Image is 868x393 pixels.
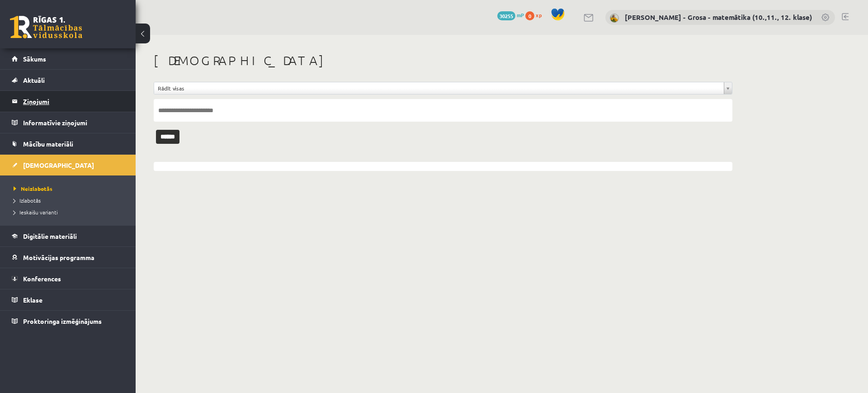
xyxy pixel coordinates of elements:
span: 30255 [497,11,515,20]
span: 0 [525,11,534,20]
span: Eklase [23,296,42,304]
a: Rādīt visas [154,82,732,94]
span: Ieskaišu varianti [14,208,58,216]
img: Laima Tukāne - Grosa - matemātika (10.,11., 12. klase) [610,14,619,23]
span: Aktuāli [23,76,45,84]
span: xp [536,11,542,19]
a: Izlabotās [14,196,127,204]
a: Rīgas 1. Tālmācības vidusskola [10,16,82,38]
a: Proktoringa izmēģinājums [12,311,124,331]
a: [DEMOGRAPHIC_DATA] [12,155,124,175]
span: Digitālie materiāli [23,232,77,240]
a: Eklase [12,289,124,310]
a: Konferences [12,268,124,289]
span: Motivācijas programma [23,253,94,261]
span: mP [517,11,524,19]
a: [PERSON_NAME] - Grosa - matemātika (10.,11., 12. klase) [625,13,812,22]
a: Neizlabotās [14,185,127,193]
span: Proktoringa izmēģinājums [23,317,102,325]
legend: Ziņojumi [23,91,124,112]
span: Mācību materiāli [23,140,73,148]
legend: Informatīvie ziņojumi [23,112,124,133]
a: Digitālie materiāli [12,226,124,246]
span: Izlabotās [14,197,41,204]
a: Sākums [12,48,124,69]
a: Motivācijas programma [12,247,124,268]
a: Aktuāli [12,70,124,90]
a: Ziņojumi [12,91,124,112]
a: 30255 mP [497,11,524,19]
h1: [DEMOGRAPHIC_DATA] [154,53,732,68]
span: Sākums [23,55,46,63]
a: Ieskaišu varianti [14,208,127,216]
span: Rādīt visas [158,82,720,94]
span: [DEMOGRAPHIC_DATA] [23,161,94,169]
span: Konferences [23,275,61,283]
span: Neizlabotās [14,185,52,192]
a: Mācību materiāli [12,133,124,154]
a: Informatīvie ziņojumi [12,112,124,133]
a: 0 xp [525,11,546,19]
